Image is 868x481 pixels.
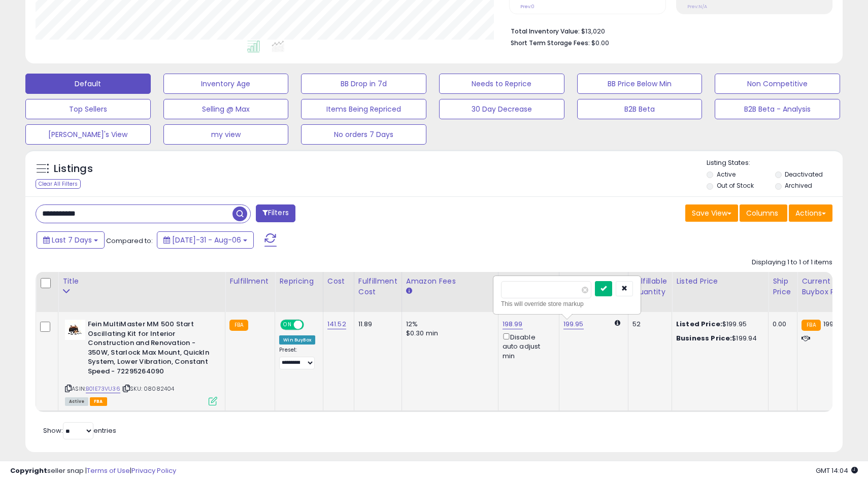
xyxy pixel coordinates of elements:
div: Preset: [279,347,315,369]
div: seller snap | | [10,466,176,476]
b: Total Inventory Value: [511,27,580,36]
button: B2B Beta [577,99,703,119]
div: 52 [632,320,664,329]
strong: Copyright [10,466,47,475]
a: Privacy Policy [131,466,176,475]
div: Title [62,276,221,287]
div: Ship Price [773,276,793,297]
h5: Listings [54,162,93,176]
button: BB Price Below Min [577,74,703,94]
div: Current Buybox Price [802,276,854,297]
button: Columns [740,204,787,222]
b: Short Term Storage Fees: [511,39,590,47]
div: Win BuyBox [279,335,315,345]
a: Terms of Use [87,466,130,475]
span: Last 7 Days [52,235,92,245]
div: Listed Price [676,276,764,287]
button: Needs to Reprice [439,74,564,94]
p: Listing States: [707,158,842,168]
button: No orders 7 Days [301,124,426,145]
button: Last 7 Days [37,231,105,249]
button: Actions [789,204,832,222]
span: All listings currently available for purchase on Amazon [65,397,88,406]
div: Displaying 1 to 1 of 1 items [752,258,832,267]
a: 198.99 [503,319,523,329]
button: Save View [685,204,738,222]
div: 12% [406,320,490,329]
small: Amazon Fees. [406,287,412,296]
div: Fulfillment Cost [358,276,397,297]
div: Fulfillable Quantity [632,276,667,297]
small: Prev: N/A [687,4,707,10]
button: B2B Beta - Analysis [715,99,840,119]
button: [PERSON_NAME]'s View [25,124,151,145]
span: Compared to: [106,236,153,246]
button: Top Sellers [25,99,151,119]
label: Deactivated [785,170,823,179]
div: Cost [327,276,350,287]
label: Archived [785,181,812,190]
div: Amazon Fees [406,276,494,287]
span: [DATE]-31 - Aug-06 [172,235,241,245]
div: $199.95 [676,320,760,329]
button: [DATE]-31 - Aug-06 [157,231,254,249]
button: 30 Day Decrease [439,99,564,119]
button: Inventory Age [163,74,289,94]
small: Prev: 0 [520,4,535,10]
span: 199.95 [823,319,844,329]
div: ASIN: [65,320,217,404]
small: FBA [802,320,820,331]
div: Disable auto adjust min [503,331,551,361]
div: Clear All Filters [36,179,81,189]
div: This will override store markup [501,299,633,309]
div: $199.94 [676,334,760,343]
b: Business Price: [676,333,732,343]
button: BB Drop in 7d [301,74,426,94]
span: FBA [90,397,107,406]
a: 199.95 [563,319,584,329]
a: B01E73VU36 [86,385,120,393]
span: $0.00 [591,38,609,48]
button: Items Being Repriced [301,99,426,119]
div: Fulfillment [229,276,271,287]
button: Default [25,74,151,94]
span: | SKU: 08082404 [122,385,175,393]
li: $13,020 [511,24,825,37]
div: 11.89 [358,320,394,329]
i: Calculated using Dynamic Max Price. [615,320,620,326]
button: my view [163,124,289,145]
div: 0.00 [773,320,789,329]
div: Repricing [279,276,319,287]
span: 2025-08-16 14:04 GMT [816,466,858,475]
label: Active [717,170,736,179]
small: FBA [229,320,248,331]
span: Columns [746,208,778,218]
span: Show: entries [43,426,116,435]
b: Listed Price: [676,319,722,329]
b: Fein MultiMaster MM 500 Start Oscillating Kit for Interior Construction and Renovation - 350W, St... [88,320,211,379]
label: Out of Stock [717,181,754,190]
img: 31d1d0WztWL._SL40_.jpg [65,320,85,340]
span: ON [281,321,294,329]
button: Selling @ Max [163,99,289,119]
button: Filters [256,204,295,222]
div: $0.30 min [406,329,490,338]
button: Non Competitive [715,74,840,94]
a: 141.52 [327,319,346,329]
span: OFF [303,321,319,329]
